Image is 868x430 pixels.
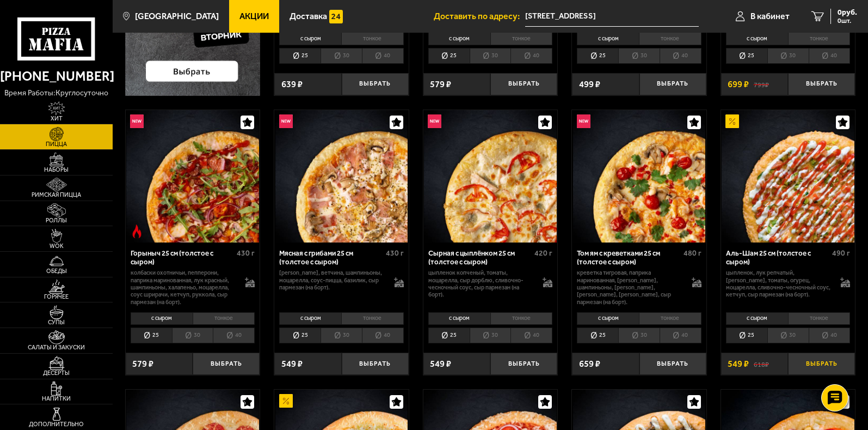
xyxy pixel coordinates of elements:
[788,312,851,325] li: тонкое
[577,269,682,305] p: креветка тигровая, паприка маринованная, [PERSON_NAME], шампиньоны, [PERSON_NAME], [PERSON_NAME],...
[434,12,525,21] span: Доставить по адресу:
[577,32,639,45] li: с сыром
[767,48,809,63] li: 30
[838,17,857,24] span: 0 шт.
[726,328,767,343] li: 25
[660,48,701,63] li: 40
[281,359,303,368] span: 549 ₽
[728,359,749,368] span: 549 ₽
[722,110,854,243] img: Аль-Шам 25 см (толстое с сыром)
[832,249,850,258] span: 490 г
[809,48,851,63] li: 40
[430,359,451,368] span: 549 ₽
[490,353,557,375] button: Выбрать
[329,10,343,23] img: 15daf4d41897b9f0e9f617042186c801.svg
[279,249,383,267] div: Мясная с грибами 25 см (толстое с сыром)
[572,110,706,243] a: НовинкаТом ям с креветками 25 см (толстое с сыром)
[579,80,600,89] span: 499 ₽
[423,110,558,243] a: НовинкаСырная с цыплёнком 25 см (толстое с сыром)
[237,249,255,258] span: 430 г
[274,110,409,243] a: НовинкаМясная с грибами 25 см (толстое с сыром)
[579,359,600,368] span: 659 ₽
[726,48,767,63] li: 25
[321,328,362,343] li: 30
[130,114,144,128] img: Новинка
[342,353,409,375] button: Выбрать
[172,328,213,343] li: 30
[341,32,404,45] li: тонкое
[290,12,327,21] span: Доставка
[428,328,470,343] li: 25
[132,359,153,368] span: 579 ₽
[126,110,258,243] img: Горыныч 25 см (толстое с сыром)
[239,12,269,21] span: Акции
[321,48,362,63] li: 30
[131,312,193,325] li: с сыром
[510,48,552,63] li: 40
[639,312,701,325] li: тонкое
[660,328,701,343] li: 40
[430,80,451,89] span: 579 ₽
[470,328,511,343] li: 30
[726,269,832,298] p: цыпленок, лук репчатый, [PERSON_NAME], томаты, огурец, моцарелла, сливочно-чесночный соус, кетчуп...
[279,328,321,343] li: 25
[750,12,790,21] span: В кабинет
[490,312,553,325] li: тонкое
[721,110,855,243] a: АкционныйАль-Шам 25 см (толстое с сыром)
[279,48,321,63] li: 25
[754,80,769,89] s: 799 ₽
[726,312,788,325] li: с сыром
[684,249,701,258] span: 480 г
[428,32,490,45] li: с сыром
[490,73,557,95] button: Выбрать
[490,32,553,45] li: тонкое
[510,328,552,343] li: 40
[131,328,172,343] li: 25
[577,312,639,325] li: с сыром
[193,312,255,325] li: тонкое
[213,328,255,343] li: 40
[362,328,404,343] li: 40
[728,80,749,89] span: 699 ₽
[838,9,857,16] span: 0 руб.
[126,110,260,243] a: НовинкаОстрое блюдоГорыныч 25 см (толстое с сыром)
[428,269,534,298] p: цыпленок копченый, томаты, моцарелла, сыр дорблю, сливочно-чесночный соус, сыр пармезан (на борт).
[342,73,409,95] button: Выбрать
[130,225,144,238] img: Острое блюдо
[341,312,404,325] li: тонкое
[639,353,706,375] button: Выбрать
[726,32,788,45] li: с сыром
[131,249,234,267] div: Горыныч 25 см (толстое с сыром)
[428,48,470,63] li: 25
[428,249,532,267] div: Сырная с цыплёнком 25 см (толстое с сыром)
[279,114,293,128] img: Новинка
[639,73,706,95] button: Выбрать
[534,249,552,258] span: 420 г
[428,312,490,325] li: с сыром
[639,32,701,45] li: тонкое
[726,249,829,267] div: Аль-Шам 25 см (толстое с сыром)
[424,110,556,243] img: Сырная с цыплёнком 25 см (толстое с сыром)
[135,12,219,21] span: [GEOGRAPHIC_DATA]
[131,269,236,305] p: колбаски Охотничьи, пепперони, паприка маринованная, лук красный, шампиньоны, халапеньо, моцарелл...
[428,114,441,128] img: Новинка
[767,328,809,343] li: 30
[577,328,618,343] li: 25
[279,269,385,291] p: [PERSON_NAME], ветчина, шампиньоны, моцарелла, соус-пицца, базилик, сыр пармезан (на борт).
[788,353,855,375] button: Выбрать
[809,328,851,343] li: 40
[470,48,511,63] li: 30
[577,48,618,63] li: 25
[725,114,739,128] img: Акционный
[279,32,341,45] li: с сыром
[618,48,660,63] li: 30
[386,249,404,258] span: 430 г
[362,48,404,63] li: 40
[281,80,303,89] span: 639 ₽
[573,110,705,243] img: Том ям с креветками 25 см (толстое с сыром)
[577,249,680,267] div: Том ям с креветками 25 см (толстое с сыром)
[279,312,341,325] li: с сыром
[525,7,699,27] input: Ваш адрес доставки
[577,114,590,128] img: Новинка
[275,110,408,243] img: Мясная с грибами 25 см (толстое с сыром)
